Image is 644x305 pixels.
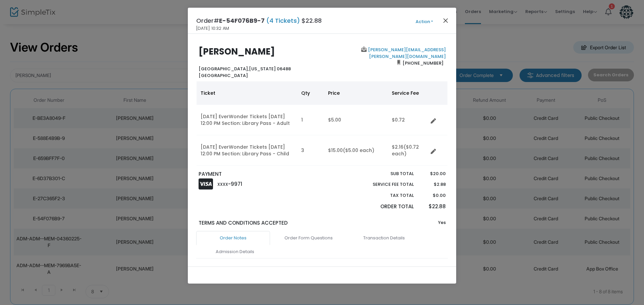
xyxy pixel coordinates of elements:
[297,81,324,105] th: Qty
[297,105,324,135] td: 1
[400,58,446,68] span: [PHONE_NUMBER]
[199,219,319,227] p: Terms And Conditions Accepted
[420,203,445,211] p: $22.88
[420,192,445,199] p: $0.00
[420,181,445,188] p: $2.88
[197,135,297,166] td: [DATE] EverWonder Tickets [DATE] 12:00 PM Section: Library Pass - Child
[343,147,374,154] span: ($5.00 each)
[322,219,449,231] div: Yes
[357,170,414,177] p: Sub total
[196,25,229,32] span: [DATE] 10:32 AM
[388,81,428,105] th: Service Fee
[388,135,428,166] td: $2.16
[388,105,428,135] td: $0.72
[404,18,444,25] button: Action
[217,181,228,187] span: XXXX
[392,144,419,157] span: ($0.72 each)
[441,16,450,25] button: Close
[324,81,388,105] th: Price
[324,105,388,135] td: $5.00
[197,105,297,135] td: [DATE] EverWonder Tickets [DATE] 12:00 PM Section: Library Pass - Adult
[228,180,242,187] span: -9971
[297,135,324,166] td: 3
[196,231,270,245] a: Order Notes
[357,192,414,199] p: Tax Total
[219,16,265,25] span: E-54F076B9-7
[196,16,322,25] h4: Order# $22.88
[199,66,249,72] span: [GEOGRAPHIC_DATA],
[197,81,447,166] div: Data table
[357,181,414,188] p: Service Fee Total
[272,231,345,245] a: Order Form Questions
[420,170,445,177] p: $20.00
[265,16,302,25] span: (4 Tickets)
[197,81,297,105] th: Ticket
[347,231,421,245] a: Transaction Details
[367,47,446,60] a: [PERSON_NAME][EMAIL_ADDRESS][PERSON_NAME][DOMAIN_NAME]
[199,170,319,178] p: PAYMENT
[199,46,275,58] b: [PERSON_NAME]
[324,135,388,166] td: $15.00
[199,66,291,79] b: [US_STATE] 06488 [GEOGRAPHIC_DATA]
[357,203,414,211] p: Order Total
[198,245,272,259] a: Admission Details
